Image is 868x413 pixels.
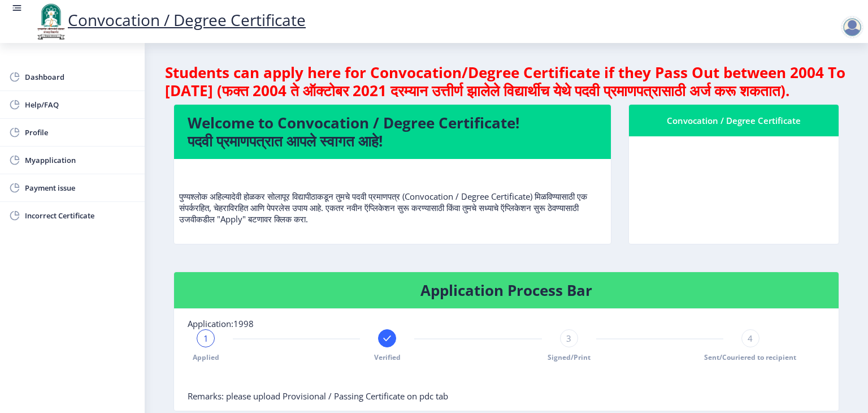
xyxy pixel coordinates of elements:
span: Signed/Print [548,352,591,362]
span: Application:1998 [188,318,254,329]
h4: Welcome to Convocation / Degree Certificate! पदवी प्रमाणपत्रात आपले स्वागत आहे! [188,114,597,150]
div: Convocation / Degree Certificate [643,114,825,127]
span: 1 [203,333,209,344]
span: Incorrect Certificate [25,209,136,222]
a: Convocation / Degree Certificate [34,9,306,31]
span: Sent/Couriered to recipient [704,352,796,362]
img: logo [34,2,68,41]
h4: Students can apply here for Convocation/Degree Certificate if they Pass Out between 2004 To [DATE... [165,63,848,100]
span: Help/FAQ [25,98,136,111]
h4: Application Process Bar [188,281,825,299]
span: Dashboard [25,70,136,84]
span: Payment issue [25,181,136,195]
span: 3 [566,333,571,344]
span: Remarks: please upload Provisional / Passing Certificate on pdc tab [188,390,448,402]
span: Profile [25,126,136,139]
p: पुण्यश्लोक अहिल्यादेवी होळकर सोलापूर विद्यापीठाकडून तुमचे पदवी प्रमाणपत्र (Convocation / Degree C... [179,168,606,225]
span: Verified [374,352,401,362]
span: Applied [193,352,219,362]
span: 4 [748,333,753,344]
span: Myapplication [25,153,136,167]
